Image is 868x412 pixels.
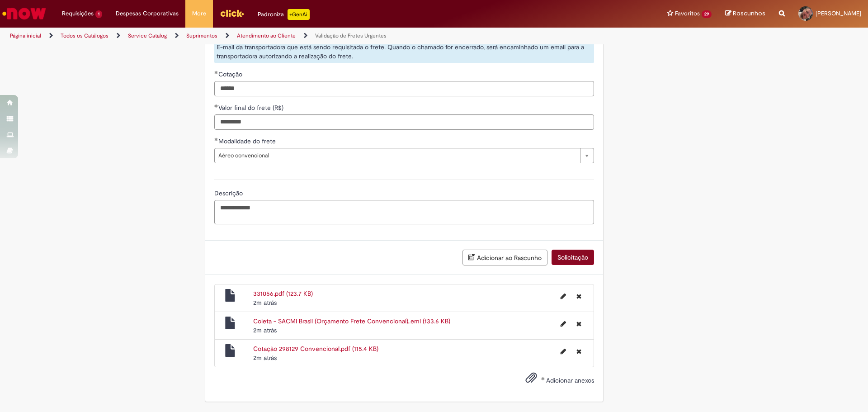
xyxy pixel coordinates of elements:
time: 28/08/2025 09:36:29 [253,354,277,362]
a: Coleta - SACMI Brasil (Orçamento Frete Convencional)..eml (133.6 KB) [253,317,450,325]
button: Editar nome de arquivo 331056.pdf [555,289,571,303]
span: Despesas Corporativas [116,9,179,18]
span: 2m atrás [253,354,277,362]
span: Aéreo convencional [218,148,576,163]
input: Cotação [214,81,594,96]
img: click_logo_yellow_360x200.png [220,6,244,20]
span: Favoritos [675,9,700,18]
span: Cotação [218,70,244,78]
img: ServiceNow [1,5,47,23]
span: Descrição [214,189,245,197]
input: Valor final do frete (R$) [214,114,594,130]
span: Adicionar anexos [546,376,594,384]
span: More [192,9,206,18]
div: Padroniza [258,9,310,20]
p: +GenAi [288,9,310,20]
a: Suprimentos [186,32,217,39]
span: Modalidade do frete [218,137,278,145]
a: 331056.pdf (123.7 KB) [253,289,313,298]
span: Rascunhos [733,9,765,18]
span: [PERSON_NAME] [816,9,861,17]
a: Rascunhos [725,9,765,18]
ul: Trilhas de página [7,28,572,44]
span: Obrigatório Preenchido [214,137,218,141]
span: Obrigatório Preenchido [214,104,218,108]
a: Validação de Fretes Urgentes [315,32,387,39]
span: Valor final do frete (R$) [218,104,285,112]
a: Página inicial [10,32,41,39]
button: Excluir Coleta - SACMI Brasil (Orçamento Frete Convencional)..eml [571,317,587,331]
button: Adicionar ao Rascunho [462,250,547,265]
a: Cotação 298129 Convencional.pdf (115.4 KB) [253,345,378,353]
div: E-mail da transportadora que está sendo requisitada o frete. Quando o chamado for encerrado, será... [214,40,594,63]
time: 28/08/2025 09:36:30 [253,298,277,307]
a: Atendimento ao Cliente [237,32,296,39]
textarea: Descrição [214,200,594,224]
button: Excluir Cotação 298129 Convencional.pdf [571,344,587,359]
span: 2m atrás [253,298,277,307]
button: Adicionar anexos [523,369,539,390]
span: 1 [95,10,102,18]
a: Todos os Catálogos [61,32,108,39]
a: Service Catalog [128,32,167,39]
button: Editar nome de arquivo Coleta - SACMI Brasil (Orçamento Frete Convencional)..eml [555,317,571,331]
span: Requisições [62,9,94,18]
button: Excluir 331056.pdf [571,289,587,303]
button: Solicitação [552,250,594,265]
time: 28/08/2025 09:36:29 [253,326,277,334]
span: 2m atrás [253,326,277,334]
button: Editar nome de arquivo Cotação 298129 Convencional.pdf [555,344,571,359]
span: Obrigatório Preenchido [214,71,218,74]
span: 29 [702,10,712,18]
